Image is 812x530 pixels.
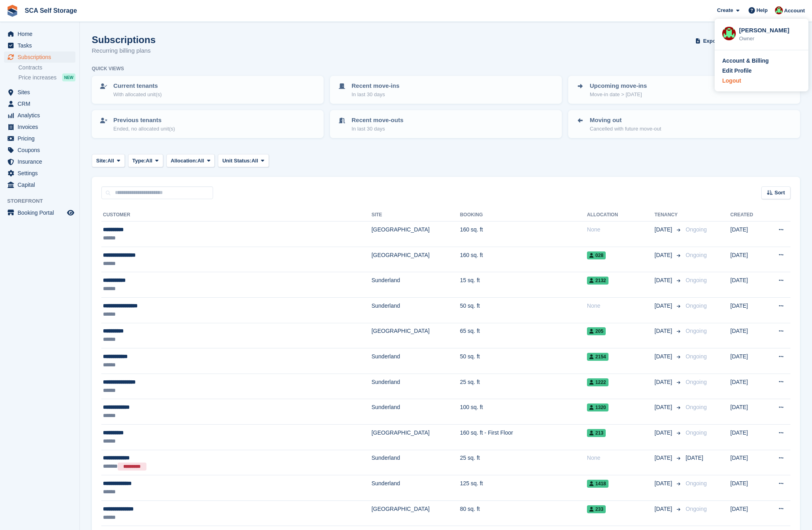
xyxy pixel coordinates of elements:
td: 50 sq. ft [460,297,587,323]
td: Sunderland [371,399,460,425]
span: [DATE] [654,225,674,234]
div: None [587,454,654,462]
div: None [587,225,654,234]
a: Contracts [18,64,75,71]
span: 028 [587,251,606,259]
span: [DATE] [654,479,674,488]
span: Site: [96,157,107,165]
span: [DATE] [654,429,674,437]
h6: Quick views [92,65,124,72]
td: 125 sq. ft [460,475,587,501]
span: Ongoing [686,226,707,233]
p: Moving out [590,116,661,125]
span: 2132 [587,277,609,285]
span: 213 [587,429,606,437]
span: [DATE] [654,251,674,259]
span: CRM [18,98,65,109]
span: Ongoing [686,328,707,334]
td: [DATE] [730,374,765,399]
p: Recent move-outs [352,116,403,125]
td: [DATE] [730,500,765,526]
span: [DATE] [654,454,674,462]
a: Moving out Cancelled with future move-out [569,111,799,137]
span: Capital [18,179,65,190]
span: Booking Portal [18,207,65,218]
a: Upcoming move-ins Move-in date > [DATE] [569,77,799,103]
td: [DATE] [730,247,765,272]
span: Ongoing [686,429,707,436]
a: SCA Self Storage [22,4,80,17]
td: [DATE] [730,323,765,348]
a: Recent move-ins In last 30 days [331,77,561,103]
div: Logout [722,77,741,85]
th: Site [371,209,460,221]
td: 160 sq. ft [460,221,587,247]
span: Subscriptions [18,51,65,63]
span: All [198,157,204,165]
td: [DATE] [730,348,765,374]
span: Ongoing [686,506,707,512]
p: Current tenants [113,81,162,91]
span: Insurance [18,156,65,167]
a: Preview store [66,208,75,218]
a: menu [4,144,75,156]
a: menu [4,28,75,40]
td: Sunderland [371,450,460,475]
span: Create [717,6,733,14]
span: 1418 [587,480,609,488]
span: [DATE] [654,327,674,335]
span: Ongoing [686,404,707,410]
td: Sunderland [371,272,460,298]
a: Recent move-outs In last 30 days [331,111,561,137]
span: Ongoing [686,303,707,309]
td: [GEOGRAPHIC_DATA] [371,424,460,450]
a: menu [4,98,75,109]
p: With allocated unit(s) [113,91,162,99]
p: In last 30 days [352,91,399,99]
span: [DATE] [654,276,674,285]
a: menu [4,207,75,218]
span: All [107,157,114,165]
a: menu [4,179,75,190]
a: menu [4,168,75,179]
td: 80 sq. ft [460,500,587,526]
span: Help [757,6,768,14]
a: Account & Billing [722,57,801,65]
td: 25 sq. ft [460,450,587,475]
td: 25 sq. ft [460,374,587,399]
span: Invoices [18,121,65,132]
span: Ongoing [686,480,707,486]
td: Sunderland [371,297,460,323]
a: Price increases NEW [18,73,75,82]
span: [DATE] [654,302,674,310]
span: Coupons [18,144,65,156]
td: 15 sq. ft [460,272,587,298]
div: None [587,302,654,310]
span: 233 [587,505,606,513]
span: Storefront [7,197,79,205]
span: [DATE] [654,505,674,513]
span: Export [703,37,719,45]
span: All [146,157,152,165]
td: 100 sq. ft [460,399,587,425]
div: [PERSON_NAME] [739,26,801,33]
th: Booking [460,209,587,221]
a: Logout [722,77,801,85]
p: Cancelled with future move-out [590,125,661,133]
p: Recent move-ins [352,81,399,91]
div: NEW [62,73,75,81]
td: 65 sq. ft [460,323,587,348]
span: Tasks [18,40,65,51]
span: Analytics [18,110,65,121]
div: Owner [739,35,801,43]
td: [GEOGRAPHIC_DATA] [371,323,460,348]
a: Current tenants With allocated unit(s) [93,77,323,103]
span: All [251,157,258,165]
div: Account & Billing [722,57,769,65]
a: Previous tenants Ended, no allocated unit(s) [93,111,323,137]
span: Price increases [18,74,57,81]
div: Edit Profile [722,67,752,75]
td: 160 sq. ft - First Floor [460,424,587,450]
span: Home [18,28,65,40]
span: Settings [18,168,65,179]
